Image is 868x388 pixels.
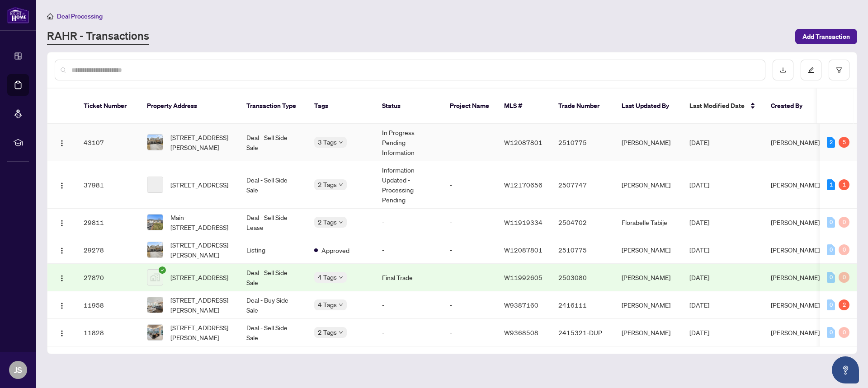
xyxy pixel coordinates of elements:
td: [PERSON_NAME] [614,319,682,346]
td: - [443,124,497,161]
span: Approved [321,245,349,255]
span: [PERSON_NAME] [771,138,820,146]
div: 0 [839,217,849,228]
img: thumbnail-img [147,325,163,340]
button: Logo [55,325,69,340]
span: 4 Tags [318,299,337,310]
span: W12170656 [504,181,542,189]
div: 0 [839,327,849,338]
div: 2 [839,299,849,310]
span: [STREET_ADDRESS] [170,180,228,190]
td: 11958 [76,291,140,319]
img: thumbnail-img [147,135,163,150]
span: [PERSON_NAME] [771,273,820,281]
span: home [47,13,53,19]
img: thumbnail-img [147,270,163,285]
span: [PERSON_NAME] [771,301,820,309]
span: [DATE] [689,246,709,254]
td: Deal - Sell Side Sale [239,124,307,161]
div: 2 [827,137,835,148]
button: edit [801,60,821,80]
td: 2416111 [551,291,614,319]
td: 43107 [76,124,140,161]
span: [PERSON_NAME] [771,218,820,226]
span: down [339,330,343,335]
td: [PERSON_NAME] [614,124,682,161]
td: 11828 [76,319,140,346]
td: In Progress - Pending Information [375,124,443,161]
span: [PERSON_NAME] [771,328,820,337]
td: 37981 [76,161,140,209]
img: Logo [58,182,66,189]
td: Final Trade [375,264,443,291]
td: - [375,291,443,319]
button: Logo [55,270,69,285]
img: Logo [58,247,66,254]
td: 29278 [76,236,140,264]
th: Property Address [140,89,239,124]
img: Logo [58,302,66,309]
th: Status [375,89,443,124]
img: Logo [58,140,66,147]
td: Deal - Buy Side Sale [239,291,307,319]
span: 3 Tags [318,137,337,147]
span: [DATE] [689,328,709,337]
span: W11992605 [504,273,542,281]
div: 0 [827,299,835,310]
td: - [443,161,497,209]
span: edit [808,67,814,73]
span: [DATE] [689,273,709,281]
span: [STREET_ADDRESS][PERSON_NAME] [170,295,232,315]
img: Logo [58,275,66,282]
th: Last Updated By [614,89,682,124]
td: Deal - Sell Side Sale [239,264,307,291]
th: Project Name [443,89,497,124]
span: W12087801 [504,138,542,146]
span: 2 Tags [318,327,337,337]
th: Trade Number [551,89,614,124]
td: [PERSON_NAME] [614,291,682,319]
img: thumbnail-img [147,242,163,257]
span: W11919334 [504,218,542,226]
button: Logo [55,215,69,229]
span: [STREET_ADDRESS] [170,272,228,282]
span: [DATE] [689,301,709,309]
img: thumbnail-img [147,297,163,313]
div: 0 [827,327,835,338]
span: [STREET_ADDRESS][PERSON_NAME] [170,323,232,342]
span: down [339,275,343,280]
td: Deal - Sell Side Sale [239,161,307,209]
div: 1 [827,179,835,190]
td: - [375,319,443,346]
td: Listing [239,236,307,264]
td: Deal - Sell Side Lease [239,209,307,236]
button: filter [829,60,849,80]
td: 2415321-DUP [551,319,614,346]
th: Created By [764,89,818,124]
button: Add Transaction [795,29,857,44]
span: Main-[STREET_ADDRESS] [170,212,232,232]
td: [PERSON_NAME] [614,161,682,209]
div: 0 [839,272,849,283]
td: Florabelle Tabije [614,209,682,236]
td: - [375,209,443,236]
span: JS [14,364,22,376]
span: 2 Tags [318,179,337,190]
span: [STREET_ADDRESS][PERSON_NAME] [170,240,232,260]
td: [PERSON_NAME] [614,236,682,264]
img: Logo [58,330,66,337]
button: Open asap [832,356,859,383]
th: MLS # [497,89,551,124]
td: - [443,264,497,291]
span: download [780,67,786,73]
span: [PERSON_NAME] [771,181,820,189]
td: 27870 [76,264,140,291]
td: Information Updated - Processing Pending [375,161,443,209]
td: [PERSON_NAME] [614,264,682,291]
span: 2 Tags [318,217,337,227]
a: RAHR - Transactions [47,28,149,45]
th: Ticket Number [76,89,140,124]
span: 4 Tags [318,272,337,282]
button: Logo [55,178,69,192]
button: download [773,60,793,80]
